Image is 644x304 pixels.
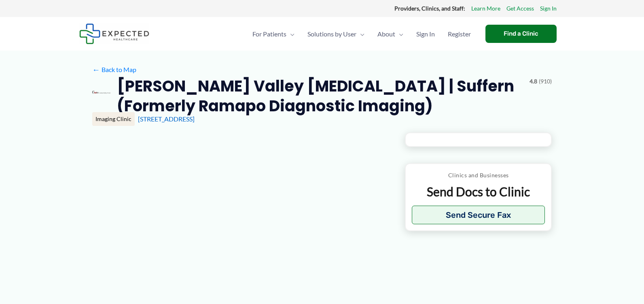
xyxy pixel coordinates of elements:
[412,170,545,181] p: Clinics and Businesses
[539,76,552,87] span: (910)
[246,20,301,48] a: For PatientsMenu Toggle
[92,66,100,73] span: ←
[448,20,471,48] span: Register
[301,20,371,48] a: Solutions by UserMenu Toggle
[117,76,523,116] h2: [PERSON_NAME] Valley [MEDICAL_DATA] | Suffern (Formerly Ramapo Diagnostic Imaging)
[410,20,441,48] a: Sign In
[138,115,195,123] a: [STREET_ADDRESS]
[416,20,435,48] span: Sign In
[92,112,135,126] div: Imaging Clinic
[412,206,545,224] button: Send Secure Fax
[485,25,557,43] a: Find a Clinic
[540,3,557,14] a: Sign In
[246,20,477,48] nav: Primary Site Navigation
[394,5,465,12] strong: Providers, Clinics, and Staff:
[286,20,294,48] span: Menu Toggle
[530,76,537,87] span: 4.8
[441,20,477,48] a: Register
[92,64,136,76] a: ←Back to Map
[412,184,545,200] p: Send Docs to Clinic
[307,20,356,48] span: Solutions by User
[371,20,410,48] a: AboutMenu Toggle
[395,20,403,48] span: Menu Toggle
[252,20,286,48] span: For Patients
[506,3,534,14] a: Get Access
[471,3,500,14] a: Learn More
[356,20,364,48] span: Menu Toggle
[377,20,395,48] span: About
[79,23,149,44] img: Expected Healthcare Logo - side, dark font, small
